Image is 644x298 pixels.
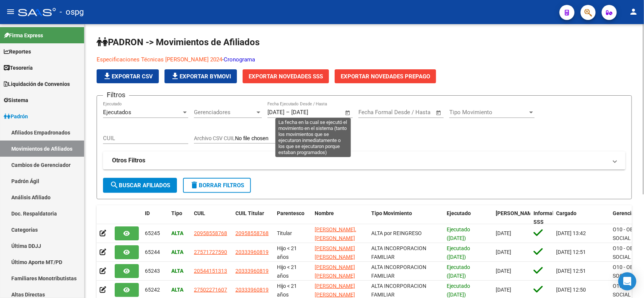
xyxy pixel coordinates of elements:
span: [DATE] 12:50 [556,287,586,293]
span: Hijo < 21 años [277,264,297,279]
div: Open Intercom Messenger [618,272,636,290]
span: Reportes [4,47,31,56]
span: 20333960819 [235,249,269,255]
strong: Otros Filtros [112,156,145,165]
button: Exportar Novedades Prepago [335,69,436,83]
span: Titular [277,230,292,236]
p: - [97,55,600,64]
span: O10 - OBRA SOCIAL DEL PERSONAL GRAFICO [613,264,641,296]
mat-icon: file_download [171,72,180,81]
span: 20333960819 [235,287,269,293]
span: O10 - OBRA SOCIAL DEL PERSONAL GRAFICO [613,226,641,258]
span: Exportar CSV [103,73,153,80]
span: Ejecutado ([DATE]) [447,245,470,260]
datatable-header-cell: Tipo [168,205,191,230]
mat-icon: person [629,7,638,16]
span: Ejecutado ([DATE]) [447,283,470,298]
span: Gerenciadores [194,109,255,116]
span: Tipo Movimiento [449,109,528,116]
span: Archivo CSV CUIL [194,135,235,141]
input: Archivo CSV CUIL [235,135,278,142]
span: Ejecutados [103,109,131,116]
span: CUIL Titular [235,210,264,216]
span: Gerenciador [613,210,642,216]
strong: ALTA [171,230,183,236]
span: Exportar Novedades Prepago [341,73,430,80]
span: - ospg [60,4,84,20]
button: Open calendar [435,109,443,117]
input: End date [390,109,426,116]
span: Sistema [4,96,28,104]
strong: ALTA [171,287,183,293]
span: Buscar Afiliados [110,182,170,189]
span: Tesorería [4,64,33,72]
span: Ejecutado ([DATE]) [447,226,470,241]
span: 65245 [145,230,160,236]
button: Open calendar [344,109,352,117]
datatable-header-cell: Nombre [312,205,368,230]
span: Parentesco [277,210,304,216]
span: Ejecutado [447,210,471,216]
span: ALTA INCORPORACION FAMILIAR [371,245,426,260]
mat-expansion-panel-header: Otros Filtros [103,151,626,170]
mat-icon: delete [190,180,199,189]
datatable-header-cell: Fecha Formal [493,205,530,230]
span: [PERSON_NAME] [496,210,536,216]
a: Cronograma [224,56,255,63]
input: End date [291,109,328,116]
strong: ALTA [171,268,183,274]
span: Firma Express [4,31,43,40]
datatable-header-cell: CUIL [191,205,232,230]
datatable-header-cell: CUIL Titular [232,205,274,230]
span: ALTA INCORPORACION FAMILIAR [371,264,426,279]
span: PADRON -> Movimientos de Afiliados [97,37,260,47]
span: 20958558768 [235,230,269,236]
h3: Filtros [103,90,129,100]
span: 65244 [145,249,160,255]
span: 20333960819 [235,268,269,274]
mat-icon: search [110,180,119,189]
span: Liquidación de Convenios [4,80,70,88]
input: Start date [358,109,383,116]
span: – [286,109,290,116]
span: Informable SSS [533,210,560,225]
span: ID [145,210,150,216]
span: [PERSON_NAME] [PERSON_NAME] [PERSON_NAME] [315,264,355,287]
span: [DATE] [496,268,511,274]
mat-icon: help [278,131,287,140]
button: Buscar Afiliados [103,178,177,193]
span: 20958558768 [194,230,227,236]
span: Exportar Bymovi [171,73,231,80]
span: Hijo < 21 años [277,245,297,260]
datatable-header-cell: Cargado [553,205,610,230]
datatable-header-cell: ID [142,205,168,230]
strong: ALTA [171,249,183,255]
span: Exportar Novedades SSS [249,73,323,80]
span: 27571727590 [194,249,227,255]
span: Ejecutado ([DATE]) [447,264,470,279]
span: ALTA por REINGRESO [371,230,422,236]
span: [DATE] 13:42 [556,230,586,236]
datatable-header-cell: Ejecutado [444,205,493,230]
span: 65243 [145,268,160,274]
span: O10 - OBRA SOCIAL DEL PERSONAL GRAFICO [613,245,641,277]
span: ALTA INCORPORACION FAMILIAR [371,283,426,298]
button: Exportar Novedades SSS [243,69,329,83]
span: Nombre [315,210,334,216]
span: 20544151313 [194,268,227,274]
span: [DATE] [496,287,511,293]
span: Tipo Movimiento [371,210,412,216]
span: [DATE] 12:51 [556,268,586,274]
a: Especificaciones Técnicas [PERSON_NAME] 2024 [97,56,222,63]
input: Start date [267,109,284,116]
datatable-header-cell: Parentesco [274,205,312,230]
datatable-header-cell: Tipo Movimiento [368,205,444,230]
span: [DATE] [496,230,511,236]
span: [PERSON_NAME], [PERSON_NAME] [315,226,356,241]
span: [PERSON_NAME] [PERSON_NAME] [315,283,355,298]
span: Borrar Filtros [190,182,244,189]
datatable-header-cell: Informable SSS [530,205,553,230]
button: Borrar Filtros [183,178,251,193]
span: 27502271607 [194,287,227,293]
span: Hijo < 21 años [277,283,297,298]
